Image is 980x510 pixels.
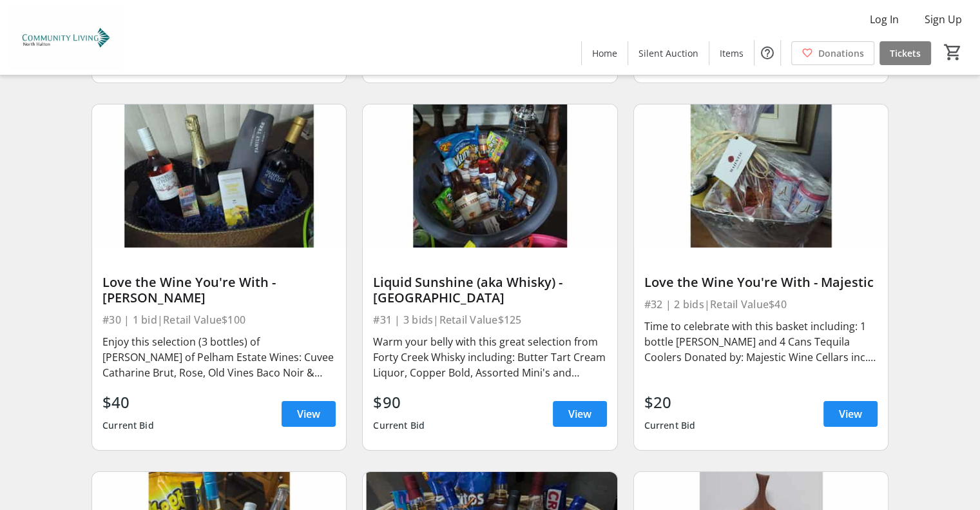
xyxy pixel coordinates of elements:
div: Liquid Sunshine (aka Whisky) - [GEOGRAPHIC_DATA] [373,275,606,306]
img: Liquid Sunshine (aka Whisky) - Forty Creek [363,104,617,248]
button: Log In [860,9,909,30]
div: Current Bid [373,414,425,437]
div: Current Bid [102,414,154,437]
button: Cart [941,41,965,64]
a: Donations [791,41,874,65]
a: Tickets [879,41,931,65]
span: Silent Auction [639,46,698,60]
a: View [553,401,607,427]
div: #30 | 1 bid | Retail Value $100 [102,311,336,329]
span: View [839,406,862,422]
span: View [297,406,320,422]
span: Sign Up [925,12,962,27]
a: Home [582,41,628,65]
a: Silent Auction [628,41,709,65]
a: View [282,401,336,427]
div: $20 [644,391,696,414]
div: $40 [102,391,154,414]
img: Community Living North Halton's Logo [8,5,122,70]
a: Items [709,41,754,65]
img: Love the Wine You're With - Pelham [92,104,346,248]
div: Enjoy this selection (3 bottles) of [PERSON_NAME] of Pelham Estate Wines: Cuvee Catharine Brut, R... [102,334,336,380]
div: Time to celebrate with this basket including: 1 bottle [PERSON_NAME] and 4 Cans Tequila Coolers D... [644,319,878,365]
button: Help [754,40,780,66]
div: Current Bid [644,414,696,437]
div: #31 | 3 bids | Retail Value $125 [373,311,606,329]
img: Love the Wine You're With - Majestic [634,104,888,248]
button: Sign Up [914,9,972,30]
div: Warm your belly with this great selection from Forty Creek Whisky including: Butter Tart Cream Li... [373,334,606,380]
span: View [568,406,591,422]
span: Items [720,46,744,60]
a: View [823,401,878,427]
div: Love the Wine You're With - [PERSON_NAME] [102,275,336,306]
div: Love the Wine You're With - Majestic [644,275,878,290]
div: $90 [373,391,425,414]
div: #32 | 2 bids | Retail Value $40 [644,295,878,313]
span: Tickets [890,46,921,60]
span: Home [592,46,617,60]
span: Donations [818,46,864,60]
span: Log In [870,12,899,27]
